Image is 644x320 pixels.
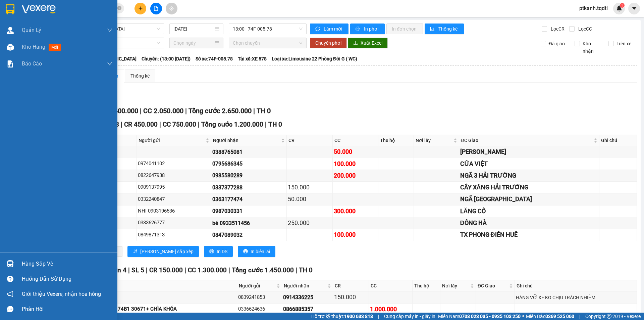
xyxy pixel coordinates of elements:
div: Thống kê [130,72,150,80]
span: | [198,121,200,128]
div: 0336624636 [238,305,281,313]
span: | [579,313,580,320]
span: Loại xe: Limousine 22 Phòng Đôi G ( WC) [272,55,357,62]
button: bar-chartThống kê [425,24,464,34]
div: Hàng sắp về [22,259,112,269]
span: copyright [607,314,611,319]
span: Miền Nam [438,313,521,320]
div: 0363177474 [212,195,285,203]
div: CỬA VIỆT [460,159,598,169]
div: 200.000 [334,171,377,180]
span: aim [169,6,174,11]
span: Đã giao [546,40,568,47]
div: 0822647938 [138,172,210,180]
span: In phơi [364,25,379,33]
div: 0866885357 [283,305,332,313]
img: warehouse-icon [7,260,14,267]
span: Miền Bắc [526,313,574,320]
div: NGÃ 3 HẢI TRƯỜNG [460,171,598,180]
span: printer [243,249,248,254]
span: Giới thiệu Vexere, nhận hoa hồng [22,290,101,298]
span: | [128,266,130,274]
img: logo-vxr [6,4,14,14]
div: 0337377288 [212,183,285,192]
div: 0914336225 [283,293,332,302]
button: printerIn DS [204,246,233,257]
span: printer [209,249,214,254]
strong: 1900 633 818 [344,314,373,319]
div: 100.000 [334,159,377,169]
span: message [7,306,13,312]
div: bé 0933511456 [212,219,285,227]
span: In biên lai [251,248,270,255]
li: Tân Quang Dũng Thành Liên [3,3,97,29]
div: 0974041102 [138,160,210,168]
span: plus [138,6,143,11]
div: 1T GIẤY [59,293,236,302]
div: 300.000 [334,207,377,216]
img: warehouse-icon [7,27,14,34]
th: CR [287,135,332,146]
div: LĂNG CÔ [460,207,598,216]
span: | [253,107,255,115]
span: Nơi lấy [442,282,469,289]
th: Tên hàng [58,280,237,291]
span: Người gửi [139,137,204,144]
div: NHI 0903196536 [138,207,210,215]
span: | [378,313,379,320]
input: 13/08/2025 [173,25,213,33]
span: | [184,266,186,274]
div: 150.000 [288,183,331,192]
span: caret-down [631,5,637,11]
div: 0987030331 [212,207,285,215]
span: Tổng cước 1.450.000 [232,266,294,274]
button: file-add [150,3,162,14]
span: close-circle [117,5,121,12]
span: Nơi lấy [416,137,452,144]
button: sort-ascending[PERSON_NAME] sắp xếp [127,246,199,257]
span: down [107,61,112,66]
span: ptkanh.tqdtl [574,4,613,12]
div: 0847089032 [212,231,285,239]
div: 0332240847 [138,195,210,203]
th: CR [333,280,369,291]
span: | [146,266,148,274]
span: Lọc CR [548,25,566,33]
span: Cung cấp máy in - giấy in: [384,313,436,320]
sup: 1 [620,3,625,8]
span: SL 5 [131,266,144,274]
div: HÀNG VỠ XE KO CHỊU TRÁCH NHIỆM [516,294,635,301]
span: sync [315,27,321,32]
span: | [121,121,122,128]
span: Tài xế: XE 578 [238,55,267,62]
div: Phản hồi [22,304,112,314]
span: Báo cáo [22,59,42,68]
button: downloadXuất Excel [348,38,388,48]
img: solution-icon [7,60,14,67]
span: CC 1.300.000 [188,266,227,274]
button: printerIn phơi [350,24,385,34]
span: ⚪️ [522,315,524,318]
div: 0839241853 [238,293,281,302]
th: CC [333,135,378,146]
span: ĐC Giao [461,137,593,144]
li: VP VP 330 [PERSON_NAME] [3,36,46,51]
button: syncLàm mới [310,24,348,34]
button: aim [166,3,177,14]
th: Thu hộ [378,135,414,146]
li: VP VP [GEOGRAPHIC_DATA] [46,36,89,58]
span: printer [356,27,361,32]
span: CR 150.000 [149,266,183,274]
span: | [140,107,142,115]
th: Ghi chú [599,135,637,146]
span: CR 600.000 [104,107,138,115]
span: ĐC Giao [478,282,508,289]
div: 0795686345 [212,159,285,168]
span: sort-ascending [133,249,138,254]
div: 1.000.000 [370,305,411,314]
strong: 0369 525 060 [545,314,574,319]
th: Ghi chú [515,280,637,291]
img: warehouse-icon [7,44,14,51]
div: [PERSON_NAME] [460,147,598,156]
span: question-circle [7,276,13,282]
